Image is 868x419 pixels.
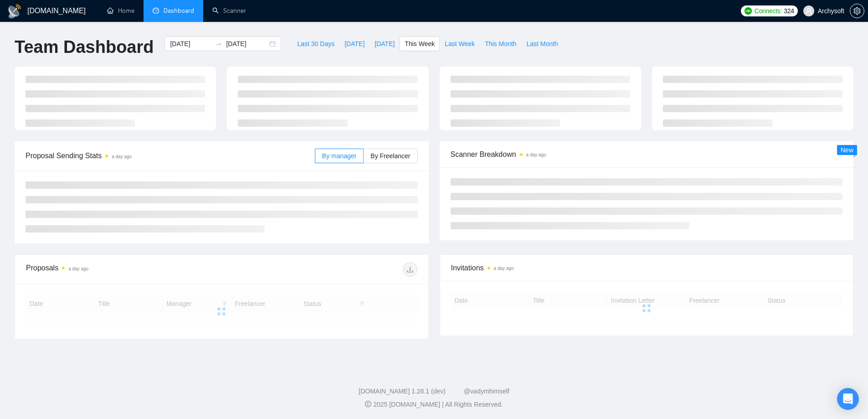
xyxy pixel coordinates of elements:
[405,39,435,49] span: This Week
[526,39,558,49] span: Last Month
[365,401,371,407] span: copyright
[339,36,370,51] button: [DATE]
[485,39,516,49] span: This Month
[26,150,315,161] span: Proposal Sending Stats
[215,40,222,47] span: swap-right
[464,388,509,395] a: @vadymhimself
[26,262,221,277] div: Proposals
[344,39,365,49] span: [DATE]
[170,39,211,49] input: Start date
[322,152,356,160] span: By manager
[400,36,440,51] button: This Week
[440,36,480,51] button: Last Week
[68,266,88,271] time: a day ago
[7,4,22,19] img: logo
[784,6,794,16] span: 324
[164,7,194,15] span: Dashboard
[292,36,339,51] button: Last 30 Days
[494,266,514,271] time: a day ago
[850,7,864,15] a: setting
[451,149,843,160] span: Scanner Breakdown
[806,8,812,14] span: user
[850,4,864,18] button: setting
[153,7,159,14] span: dashboard
[480,36,521,51] button: This Month
[215,40,222,47] span: to
[107,7,134,15] a: homeHome
[850,7,864,15] span: setting
[226,39,267,49] input: End date
[841,146,853,154] span: New
[7,400,861,409] div: 2025 [DOMAIN_NAME] | All Rights Reserved.
[445,39,475,49] span: Last Week
[370,152,410,160] span: By Freelancer
[375,39,395,49] span: [DATE]
[297,39,334,49] span: Last 30 Days
[451,262,842,274] span: Invitations
[837,388,859,410] div: Open Intercom Messenger
[755,6,782,16] span: Connects:
[526,152,546,157] time: a day ago
[112,154,132,159] time: a day ago
[745,7,752,15] img: upwork-logo.png
[15,36,154,58] h1: Team Dashboard
[359,388,446,395] a: [DOMAIN_NAME] 1.26.1 (dev)
[212,7,246,15] a: searchScanner
[370,36,400,51] button: [DATE]
[521,36,563,51] button: Last Month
